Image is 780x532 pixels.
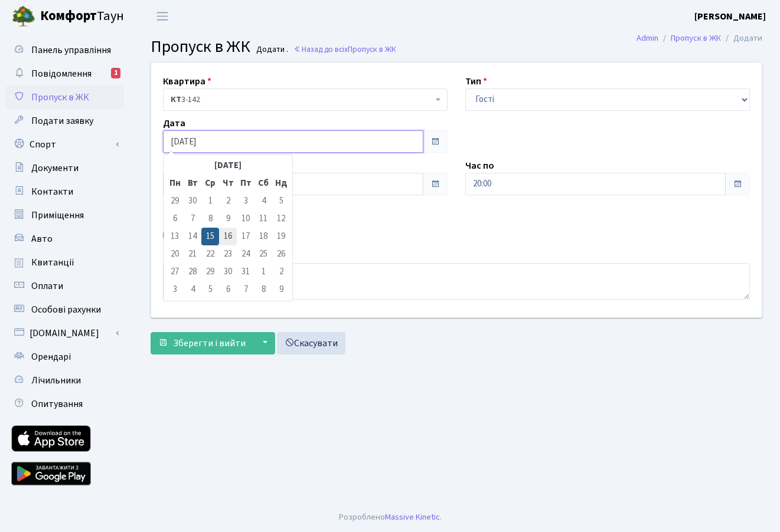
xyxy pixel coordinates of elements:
a: Оплати [6,274,124,298]
td: 31 [237,263,254,281]
td: 21 [184,245,201,263]
th: Нд [272,175,290,192]
td: 29 [166,192,184,210]
span: Опитування [31,398,83,411]
a: [DOMAIN_NAME] [6,321,124,345]
td: 16 [219,228,237,245]
td: 8 [201,210,219,228]
td: 23 [219,245,237,263]
td: 12 [272,210,290,228]
span: <b>КТ</b>&nbsp;&nbsp;&nbsp;&nbsp;3-142 [163,88,448,111]
th: Сб [254,175,272,192]
td: 7 [184,210,201,228]
td: 19 [272,228,290,245]
td: 9 [272,281,290,298]
a: Лічильники [6,369,124,392]
span: Пропуск в ЖК [348,44,396,55]
th: Пт [237,175,254,192]
span: Подати заявку [31,114,93,127]
td: 14 [184,228,201,245]
span: Панель управління [31,44,111,57]
td: 24 [237,245,254,263]
span: Оплати [31,280,63,293]
td: 8 [254,281,272,298]
td: 3 [237,192,254,210]
nav: breadcrumb [619,26,780,51]
td: 5 [201,281,219,298]
td: 5 [272,192,290,210]
td: 4 [184,281,201,298]
a: Подати заявку [6,109,124,133]
td: 18 [254,228,272,245]
small: Додати . [254,45,288,55]
li: Додати [721,32,762,45]
td: 17 [237,228,254,245]
a: Опитування [6,392,124,416]
a: Massive Kinetic [385,511,440,523]
a: Пропуск в ЖК [6,86,124,109]
th: Вт [184,175,201,192]
td: 20 [166,245,184,263]
a: [PERSON_NAME] [694,9,766,24]
td: 1 [201,192,219,210]
th: [DATE] [184,157,272,175]
a: Орендарі [6,345,124,369]
label: Тип [465,74,487,88]
td: 10 [237,210,254,228]
span: Квитанції [31,256,74,269]
button: Зберегти і вийти [151,332,253,354]
a: Пропуск в ЖК [671,32,721,44]
td: 22 [201,245,219,263]
span: Повідомлення [31,67,92,80]
b: КТ [171,94,181,106]
button: Переключити навігацію [148,6,177,26]
td: 2 [272,263,290,281]
label: Час по [465,159,494,173]
b: [PERSON_NAME] [694,10,766,23]
td: 1 [254,263,272,281]
span: Зберегти і вийти [173,337,246,350]
a: Скасувати [277,332,345,354]
span: Лічильники [31,374,81,387]
span: Орендарі [31,350,71,363]
div: 1 [111,68,120,78]
td: 6 [166,210,184,228]
td: 27 [166,263,184,281]
th: Ср [201,175,219,192]
a: Документи [6,156,124,180]
span: Приміщення [31,209,84,222]
span: Контакти [31,185,73,198]
th: Пн [166,175,184,192]
a: Контакти [6,180,124,203]
td: 29 [201,263,219,281]
td: 3 [166,281,184,298]
td: 30 [219,263,237,281]
a: Повідомлення1 [6,62,124,86]
td: 7 [237,281,254,298]
b: Комфорт [40,6,97,25]
td: 28 [184,263,201,281]
a: Авто [6,227,124,251]
td: 4 [254,192,272,210]
span: Пропуск в ЖК [31,91,89,104]
label: Дата [163,116,185,130]
td: 9 [219,210,237,228]
td: 13 [166,228,184,245]
span: Авто [31,232,53,245]
td: 11 [254,210,272,228]
span: Особові рахунки [31,303,101,316]
img: logo.png [12,5,35,28]
label: Квартира [163,74,211,88]
td: 15 [201,228,219,245]
a: Приміщення [6,203,124,227]
td: 6 [219,281,237,298]
span: <b>КТ</b>&nbsp;&nbsp;&nbsp;&nbsp;3-142 [171,94,433,106]
span: Документи [31,162,79,175]
span: Таун [40,6,124,27]
div: Розроблено . [339,511,442,524]
a: Особові рахунки [6,298,124,321]
a: Панель управління [6,38,124,62]
td: 2 [219,192,237,210]
a: Admin [637,32,658,44]
th: Чт [219,175,237,192]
